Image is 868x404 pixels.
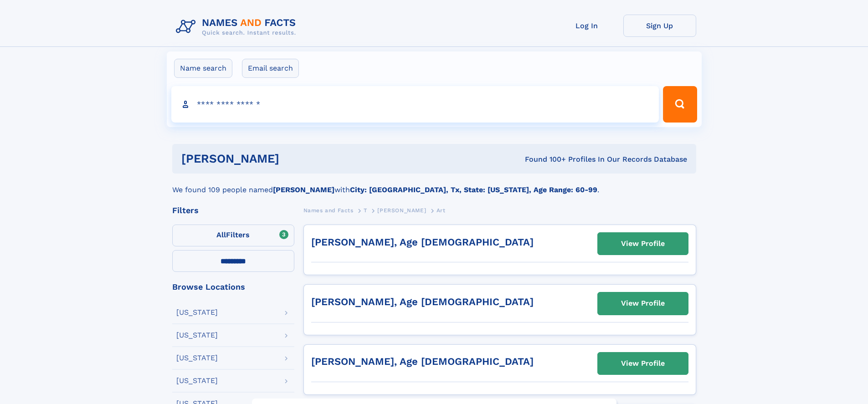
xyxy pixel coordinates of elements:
span: Art [437,207,446,214]
div: View Profile [621,293,665,314]
a: [PERSON_NAME] [377,205,426,216]
h1: [PERSON_NAME] [181,153,402,164]
span: All [216,230,226,239]
div: [US_STATE] [176,354,218,362]
button: Search Button [663,86,697,123]
div: [US_STATE] [176,309,218,316]
div: Found 100+ Profiles In Our Records Database [402,154,687,164]
a: View Profile [598,292,688,314]
img: Logo Names and Facts [172,15,303,39]
label: Email search [242,59,299,78]
input: search input [171,86,659,123]
a: T [364,205,367,216]
span: [PERSON_NAME] [377,207,426,214]
label: Name search [174,59,232,78]
div: View Profile [621,353,665,374]
a: [PERSON_NAME], Age [DEMOGRAPHIC_DATA] [311,356,534,367]
div: Browse Locations [172,283,294,291]
a: Log In [550,15,623,37]
a: Sign Up [623,15,696,37]
a: Names and Facts [303,205,354,216]
a: View Profile [598,353,688,374]
div: We found 109 people named with . [172,174,696,195]
div: [US_STATE] [176,332,218,339]
div: View Profile [621,233,665,254]
a: [PERSON_NAME], Age [DEMOGRAPHIC_DATA] [311,296,534,307]
a: [PERSON_NAME], Age [DEMOGRAPHIC_DATA] [311,236,534,248]
div: [US_STATE] [176,377,218,384]
b: City: [GEOGRAPHIC_DATA], Tx, State: [US_STATE], Age Range: 60-99 [350,185,597,194]
div: Filters [172,206,294,215]
a: View Profile [598,233,688,255]
label: Filters [172,225,294,246]
b: [PERSON_NAME] [273,185,334,194]
span: T [364,207,367,214]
